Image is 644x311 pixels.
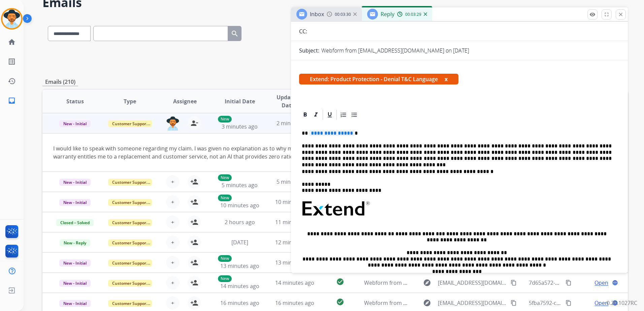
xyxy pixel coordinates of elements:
p: Emails (210) [42,78,78,86]
span: 16 minutes ago [275,299,314,307]
button: x [445,75,448,83]
span: New - Initial [59,120,91,127]
span: Customer Support [108,199,152,206]
mat-icon: inbox [8,97,16,105]
span: 5 minutes ago [222,181,258,189]
span: 11 minutes ago [275,218,314,226]
mat-icon: explore [423,299,431,307]
span: Webform from [EMAIL_ADDRESS][DOMAIN_NAME] on [DATE] [364,299,517,307]
span: Webform from [EMAIL_ADDRESS][DOMAIN_NAME] on [DATE] [364,279,517,286]
span: Type [124,97,136,105]
p: New [218,174,232,181]
span: [EMAIL_ADDRESS][DOMAIN_NAME] [438,279,507,287]
span: + [171,198,174,206]
span: + [171,279,174,287]
span: Extend: Product Protection - Denial T&C Language [299,74,458,84]
mat-icon: content_copy [566,300,572,306]
p: New [218,195,232,201]
span: Open [594,279,608,287]
mat-icon: history [8,77,16,85]
span: 00:03:29 [405,12,421,17]
span: New - Initial [59,260,91,267]
div: Underline [325,110,335,120]
mat-icon: language [612,280,618,286]
mat-icon: search [231,30,239,38]
mat-icon: content_copy [511,300,517,306]
mat-icon: list_alt [8,58,16,66]
span: 3 minutes ago [222,123,258,130]
span: [DATE] [231,239,248,246]
mat-icon: close [618,11,624,18]
span: 14 minutes ago [220,282,259,290]
span: Customer Support [108,179,152,186]
span: Updated Date [273,93,303,109]
span: 14 minutes ago [275,279,314,286]
button: + [166,195,180,209]
span: Inbox [310,10,324,18]
span: + [171,178,174,186]
span: Customer Support [108,260,152,267]
mat-icon: explore [423,279,431,287]
button: + [166,175,180,188]
span: + [171,218,174,226]
mat-icon: fullscreen [604,11,610,18]
mat-icon: home [8,38,16,46]
mat-icon: content_copy [511,280,517,286]
span: Customer Support [108,239,152,246]
mat-icon: person_remove [190,119,198,127]
mat-icon: check_circle [336,298,344,306]
span: + [171,258,174,267]
img: avatar [2,9,21,28]
span: Open [594,299,608,307]
span: 2 hours ago [225,218,255,226]
span: 5fba7592-c349-495b-b90e-d50306894655 [529,299,632,307]
mat-icon: person_add [190,258,198,267]
p: CC: [299,27,307,35]
mat-icon: remove_red_eye [589,11,595,18]
span: 16 minutes ago [220,299,259,307]
span: 5 minutes ago [277,178,313,185]
button: + [166,215,180,229]
span: [EMAIL_ADDRESS][DOMAIN_NAME] [438,299,507,307]
div: Italic [311,110,321,120]
span: 13 minutes ago [220,262,259,270]
div: Ordered List [339,110,349,120]
p: New [218,116,232,123]
span: New - Initial [59,199,91,206]
span: Reply [381,10,394,18]
span: Initial Date [225,97,255,105]
span: Assignee [173,97,197,105]
span: Status [66,97,84,105]
span: 00:03:30 [335,12,351,17]
p: Subject: [299,46,319,55]
p: New [218,255,232,262]
span: New - Initial [59,280,91,287]
span: 10 minutes ago [275,198,314,206]
mat-icon: check_circle [336,278,344,286]
button: + [166,296,180,310]
mat-icon: person_add [190,178,198,186]
span: Customer Support [108,300,152,307]
p: Webform from [EMAIL_ADDRESS][DOMAIN_NAME] on [DATE] [321,46,469,55]
span: 13 minutes ago [275,259,314,266]
button: + [166,256,180,269]
span: 2 minutes ago [277,119,313,127]
span: New - Initial [59,179,91,186]
span: 10 minutes ago [220,202,259,209]
span: 12 minutes ago [275,239,314,246]
p: New [218,275,232,282]
img: agent-avatar [166,116,180,131]
span: Customer Support [108,280,152,287]
mat-icon: person_add [190,218,198,226]
mat-icon: person_add [190,279,198,287]
mat-icon: person_add [190,198,198,206]
span: + [171,238,174,246]
span: New - Initial [59,300,91,307]
button: + [166,236,180,249]
span: Closed – Solved [56,219,94,226]
span: Customer Support [108,120,152,127]
div: Bold [300,110,310,120]
mat-icon: person_add [190,299,198,307]
span: + [171,299,174,307]
span: Customer Support [108,219,152,226]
